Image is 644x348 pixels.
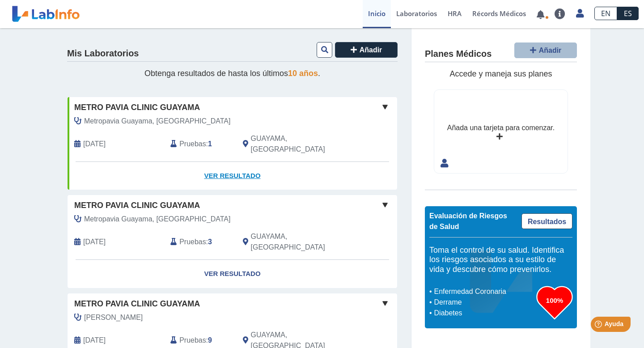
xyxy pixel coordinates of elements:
button: Añadir [335,42,398,58]
span: Metro Pavia Clinic Guayama [74,199,200,212]
a: EN [594,7,617,20]
span: Metropavia Guayama, Laboratori [84,116,230,127]
a: Ver Resultado [68,260,397,288]
span: Pruebas [179,335,206,346]
div: : [164,231,236,253]
span: Evaluación de Riesgos de Salud [429,212,507,230]
iframe: Help widget launcher [564,313,634,338]
button: Añadir [514,42,577,58]
h4: Mis Laboratorios [67,48,139,59]
span: GUAYAMA, PR [251,231,350,253]
div: Añada una tarjeta para comenzar. [447,123,555,133]
a: Ver Resultado [68,162,397,190]
span: Pruebas [179,237,206,247]
b: 9 [208,336,212,344]
h4: Planes Médicos [425,49,491,59]
span: Mendez Lopez, Francisco [84,312,143,323]
div: : [164,133,236,155]
span: Metro Pavia Clinic Guayama [74,102,200,114]
span: HRA [448,9,462,18]
span: Obtenga resultados de hasta los últimos . [144,69,320,78]
h5: Toma el control de su salud. Identifica los riesgos asociados a su estilo de vida y descubre cómo... [429,246,572,275]
b: 1 [208,140,212,148]
span: Añadir [539,47,562,54]
span: GUAYAMA, PR [251,133,350,155]
span: Accede y maneja sus planes [449,69,552,78]
span: 2025-05-30 [83,237,106,247]
span: Añadir [360,46,382,54]
b: 3 [208,238,212,246]
h3: 100% [537,295,572,306]
span: 2025-02-20 [83,335,106,346]
span: Metropavia Guayama, Laboratori [84,214,230,225]
span: 10 años [288,69,318,78]
li: Enfermedad Coronaria [432,286,537,297]
span: Pruebas [179,139,206,149]
span: 2025-09-10 [83,139,106,149]
li: Derrame [432,297,537,308]
a: Resultados [521,213,572,229]
span: Metro Pavia Clinic Guayama [74,298,200,310]
a: ES [617,7,639,20]
li: Diabetes [432,308,537,318]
